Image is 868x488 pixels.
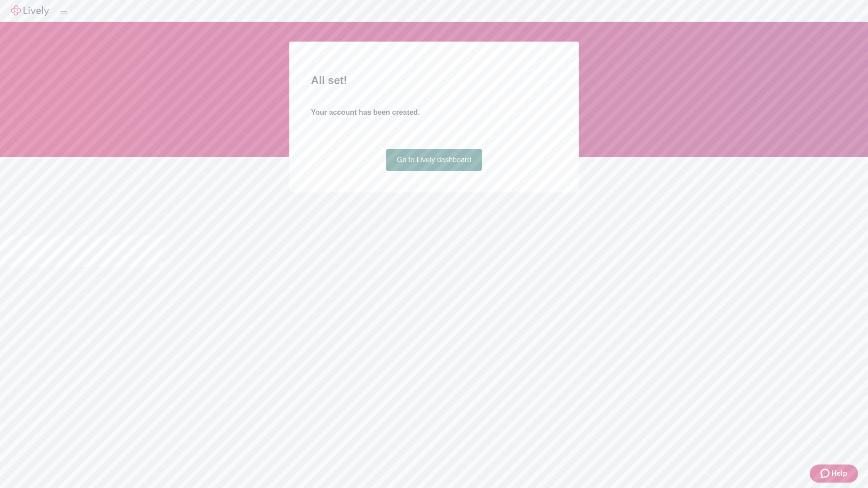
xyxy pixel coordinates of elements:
[60,11,67,14] button: Log out
[311,72,557,89] h2: All set!
[810,465,858,483] button: Zendesk support iconHelp
[831,468,847,479] span: Help
[311,107,557,118] h4: Your account has been created.
[821,468,831,479] svg: Zendesk support icon
[386,149,482,171] a: Go to Lively dashboard
[11,5,49,16] img: Lively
